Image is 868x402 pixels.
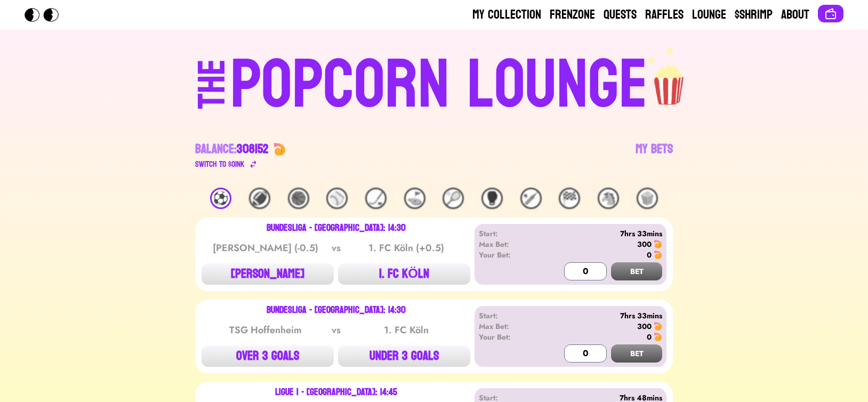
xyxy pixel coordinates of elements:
div: Ligue 1 - [GEOGRAPHIC_DATA]: 14:45 [275,388,397,397]
img: Popcorn [25,8,67,22]
div: 0 [647,332,652,342]
a: $Shrimp [735,6,773,23]
img: 🍤 [654,322,662,331]
a: My Collection [472,6,541,23]
button: BET [611,262,662,280]
div: ⚽️ [210,188,231,209]
div: 🏏 [520,188,542,209]
div: Bundesliga - [GEOGRAPHIC_DATA]: 14:30 [267,224,406,232]
div: ⛳️ [404,188,425,209]
div: 7hrs 33mins [540,310,662,321]
div: Your Bet: [479,332,540,342]
a: Quests [604,6,637,23]
img: 🍤 [273,143,286,156]
button: BET [611,344,662,363]
img: Connect wallet [824,7,837,20]
div: 🏁 [559,188,580,209]
img: 🍤 [654,240,662,248]
img: popcorn [648,47,692,107]
div: 🍿 [637,188,658,209]
div: Your Bet: [479,250,540,260]
button: [PERSON_NAME] [202,263,334,285]
a: Lounge [692,6,726,23]
button: 1. FC KÖLN [338,263,470,285]
div: 1. FC Köln [352,323,460,337]
div: [PERSON_NAME] (-0.5) [212,240,319,255]
div: Switch to $ OINK [195,158,245,171]
div: ⚾️ [326,188,348,209]
div: 1. FC Köln (+0.5) [352,240,460,255]
a: Frenzone [550,6,595,23]
div: vs [329,240,343,255]
a: THEPOPCORN LOUNGEpopcorn [106,47,762,119]
div: 🐴 [598,188,619,209]
div: Max Bet: [479,239,540,250]
div: 🥊 [481,188,503,209]
a: Raffles [645,6,684,23]
img: 🍤 [654,251,662,259]
div: Balance: [195,141,269,158]
div: 🏀 [288,188,309,209]
a: About [781,6,809,23]
span: 308152 [237,138,269,160]
button: OVER 3 GOALS [202,345,334,367]
div: 300 [637,321,652,332]
div: Start: [479,310,540,321]
div: 300 [637,239,652,250]
div: 🎾 [443,188,464,209]
div: vs [329,323,343,337]
div: 0 [647,250,652,260]
button: UNDER 3 GOALS [338,345,470,367]
div: Max Bet: [479,321,540,332]
div: 7hrs 33mins [540,228,662,239]
div: Bundesliga - [GEOGRAPHIC_DATA]: 14:30 [267,306,406,315]
div: TSG Hoffenheim [212,323,319,337]
img: 🍤 [654,333,662,341]
div: 🏈 [249,188,270,209]
div: THE [193,59,231,130]
div: 🏒 [365,188,387,209]
div: Start: [479,228,540,239]
a: My Bets [636,141,673,171]
div: POPCORN LOUNGE [230,51,648,119]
